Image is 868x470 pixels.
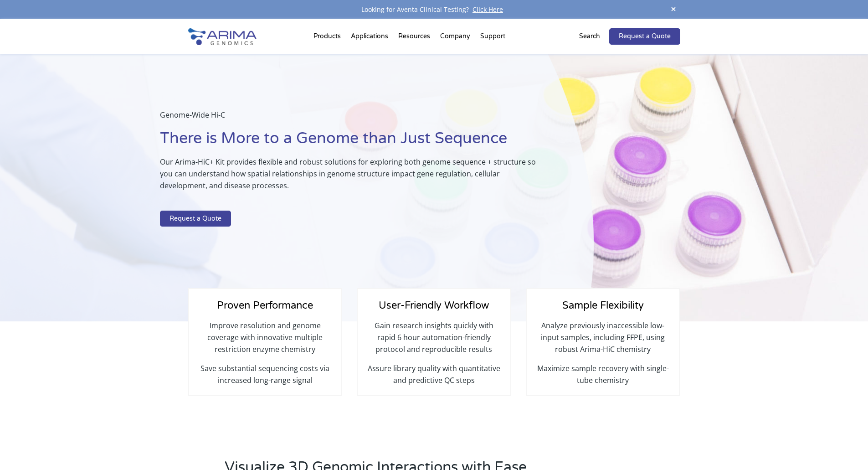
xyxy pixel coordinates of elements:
span: Proven Performance [217,300,313,311]
p: Genome-Wide Hi-C [160,109,548,128]
p: Save substantial sequencing costs via increased long-range signal [198,362,332,386]
p: Analyze previously inaccessible low-input samples, including FFPE, using robust Arima-HiC chemistry [536,320,670,362]
p: Gain research insights quickly with rapid 6 hour automation-friendly protocol and reproducible re... [367,320,501,362]
a: Request a Quote [160,211,231,227]
span: User-Friendly Workflow [379,300,489,311]
p: Assure library quality with quantitative and predictive QC steps [367,362,501,386]
p: Improve resolution and genome coverage with innovative multiple restriction enzyme chemistry [198,320,332,362]
div: Looking for Aventa Clinical Testing? [188,4,680,15]
a: Request a Quote [609,28,680,45]
p: Search [579,31,600,42]
p: Maximize sample recovery with single-tube chemistry [536,362,670,386]
p: Our Arima-HiC+ Kit provides flexible and robust solutions for exploring both genome sequence + st... [160,156,548,199]
img: Arima-Genomics-logo [188,28,257,45]
h1: There is More to a Genome than Just Sequence [160,128,548,156]
a: Click Here [469,5,507,14]
span: Sample Flexibility [562,300,644,311]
